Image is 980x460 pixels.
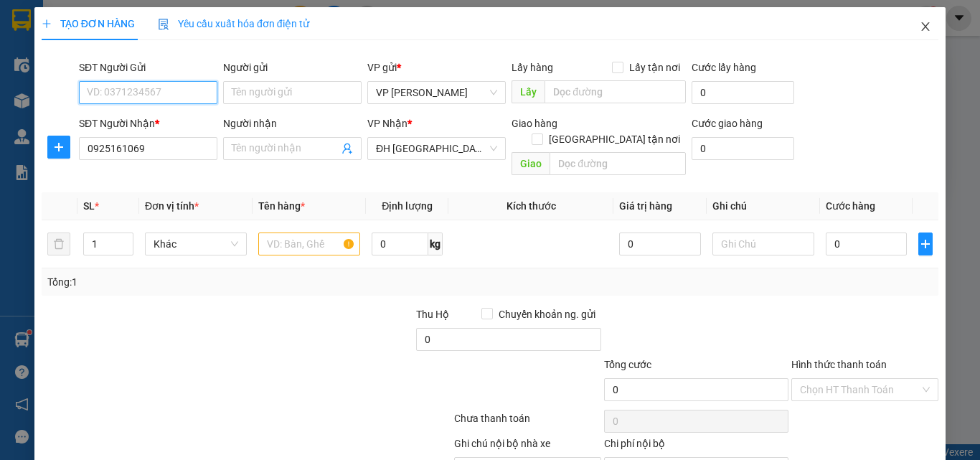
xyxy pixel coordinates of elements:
[341,143,353,154] span: user-add
[47,274,380,290] div: Tổng: 1
[158,19,169,30] img: icon
[919,238,932,250] span: plus
[692,118,763,129] label: Cước giao hàng
[920,21,931,32] span: close
[416,309,449,320] span: Thu Hộ
[79,60,217,75] div: SĐT Người Gửi
[453,410,603,436] div: Chưa thanh toán
[791,359,887,370] label: Hình thức thanh toán
[367,60,506,75] div: VP gửi
[158,18,309,29] span: Yêu cầu xuất hóa đơn điện tử
[382,200,433,212] span: Định lượng
[619,200,672,212] span: Giá trị hàng
[454,436,601,457] div: Ghi chú nội bộ nhà xe
[145,200,199,212] span: Đơn vị tính
[47,136,70,159] button: plus
[83,200,95,212] span: SL
[376,138,497,159] span: ĐH Tân Bình
[918,233,933,255] button: plus
[47,233,70,255] button: delete
[512,80,545,103] span: Lấy
[223,60,362,75] div: Người gửi
[367,118,407,129] span: VP Nhận
[42,18,135,29] span: TẠO ĐƠN HÀNG
[707,192,820,220] th: Ghi chú
[545,80,686,103] input: Dọc đường
[692,62,756,73] label: Cước lấy hàng
[258,233,360,255] input: VD: Bàn, Ghế
[905,7,946,47] button: Close
[512,118,557,129] span: Giao hàng
[507,200,556,212] span: Kích thước
[543,131,686,147] span: [GEOGRAPHIC_DATA] tận nơi
[692,81,794,104] input: Cước lấy hàng
[604,359,651,370] span: Tổng cước
[493,306,601,322] span: Chuyển khoản ng. gửi
[79,116,217,131] div: SĐT Người Nhận
[428,233,443,255] span: kg
[619,233,700,255] input: 0
[223,116,362,131] div: Người nhận
[512,62,553,73] span: Lấy hàng
[512,152,550,175] span: Giao
[692,137,794,160] input: Cước giao hàng
[154,233,238,255] span: Khác
[376,82,497,103] span: VP Trần Bình
[623,60,686,75] span: Lấy tận nơi
[550,152,686,175] input: Dọc đường
[604,436,788,457] div: Chi phí nội bộ
[42,19,52,29] span: plus
[712,233,814,255] input: Ghi Chú
[258,200,305,212] span: Tên hàng
[48,141,70,153] span: plus
[826,200,875,212] span: Cước hàng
